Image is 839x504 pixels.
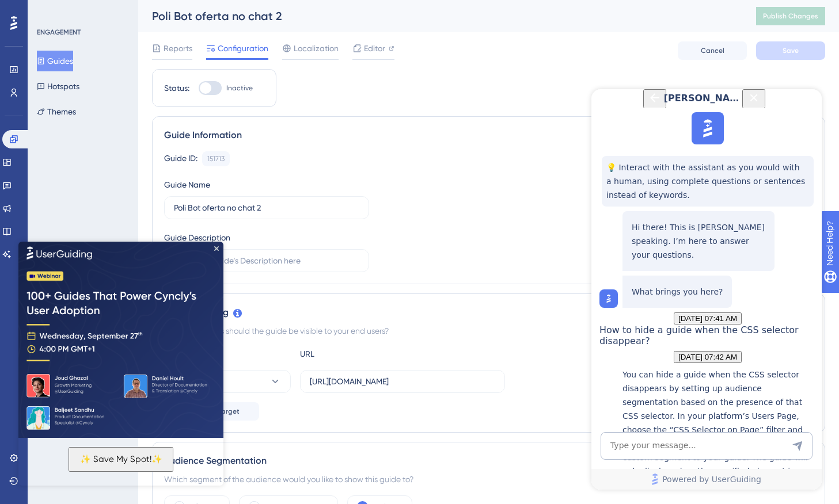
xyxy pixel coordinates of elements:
div: Page Targeting [164,306,813,319]
textarea: AI Assistant Text Input [9,343,221,371]
div: Guide Information [164,128,813,142]
p: You can hide a guide when the CSS selector disappears by setting up audience segmentation based o... [31,278,225,417]
div: Guide ID: [164,151,198,166]
span: Editor [364,41,385,55]
span: Inactive [226,83,253,93]
span: Configuration [218,41,268,55]
span: Reports [164,41,192,55]
span: Save [783,46,799,55]
span: Need Help? [27,3,72,17]
span: Publish Changes [763,12,818,21]
div: Guide Description [164,231,230,245]
button: Guides [37,51,73,71]
div: Audience Segmentation [164,454,813,468]
input: Type your Guide’s Name here [174,201,359,214]
div: 151713 [207,154,225,163]
div: On which pages should the guide be visible to your end users? [164,324,813,338]
input: yourwebsite.com/path [310,375,495,388]
button: Themes [37,101,76,122]
button: Publish Changes [756,7,825,25]
span: Localization [294,41,339,55]
input: Type your Guide’s Description here [174,254,359,267]
button: Hotspots [37,76,79,97]
button: Cancel [678,41,747,60]
div: Close Preview [196,5,200,9]
button: ✨ Save My Spot!✨ [50,205,155,230]
div: Guide Name [164,178,210,192]
span: Powered by UserGuiding [71,383,170,397]
div: Choose A Rule [164,347,291,361]
div: Poli Bot oferta no chat 2 [152,8,727,24]
button: Save [756,41,825,60]
div: Send Message [200,351,212,362]
div: Status: [164,81,189,95]
div: ENGAGEMENT [37,28,81,37]
button: starts with [164,370,291,393]
span: Cancel [701,46,724,55]
iframe: UserGuiding AI Assistant [591,89,822,490]
div: URL [300,347,427,361]
div: Which segment of the audience would you like to show this guide to? [164,472,813,486]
